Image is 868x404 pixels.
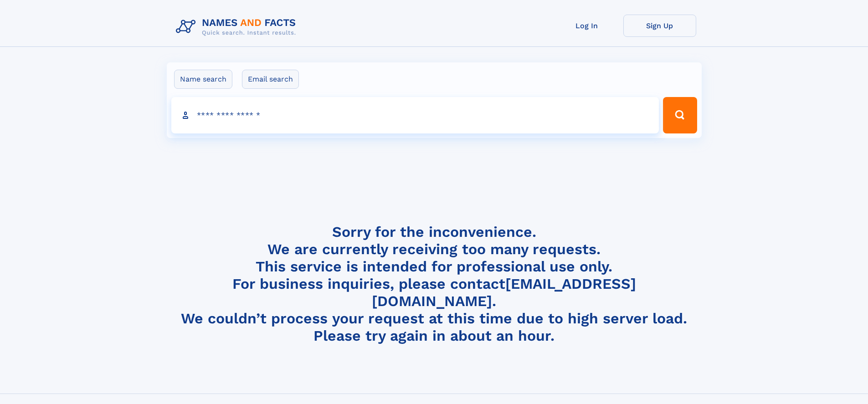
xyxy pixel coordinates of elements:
[623,15,696,37] a: Sign Up
[550,15,623,37] a: Log In
[171,97,659,133] input: search input
[172,15,303,39] img: Logo Names and Facts
[372,275,636,310] a: [EMAIL_ADDRESS][DOMAIN_NAME]
[663,97,697,133] button: Search Button
[174,70,232,89] label: Name search
[242,70,299,89] label: Email search
[172,223,696,345] h4: Sorry for the inconvenience. We are currently receiving too many requests. This service is intend...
